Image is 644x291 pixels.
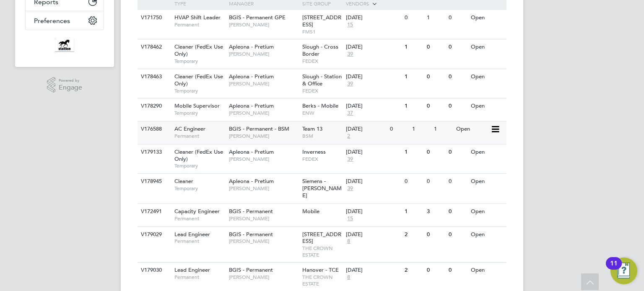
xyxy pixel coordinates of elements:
span: Apleona - Pretium [229,43,274,50]
span: FEDEX [302,58,342,64]
span: ENW [302,110,342,116]
span: Mobile Supervisor [174,102,220,109]
div: 1 [410,121,432,137]
div: 0 [447,98,468,114]
span: [STREET_ADDRESS] [302,231,341,245]
span: Preferences [34,17,70,25]
div: 0 [425,69,447,85]
span: 8 [346,238,351,245]
div: 1 [402,98,424,114]
span: [PERSON_NAME] [229,110,298,116]
span: Apleona - Pretium [229,102,274,109]
div: [DATE] [346,103,400,110]
span: Lead Engineer [174,231,210,238]
span: THE CROWN ESTATE [302,245,342,258]
div: V179029 [139,227,168,242]
span: Slough - Cross Border [302,43,338,57]
button: Preferences [26,11,104,30]
span: [PERSON_NAME] [229,21,298,28]
div: 0 [447,69,468,85]
span: FEDEX [302,156,342,162]
div: [DATE] [346,231,400,238]
div: V178463 [139,69,168,85]
div: 1 [432,121,454,137]
div: V178945 [139,174,168,189]
span: FMS1 [302,28,342,35]
div: 1 [402,144,424,160]
span: BGIS - Permanent [229,208,273,215]
span: 15 [346,215,354,222]
span: 39 [346,156,354,163]
span: [PERSON_NAME] [229,80,298,87]
button: Open Resource Center, 11 new notifications [610,258,637,284]
div: Open [469,263,505,278]
span: BSM [302,133,342,139]
span: Permanent [174,21,225,28]
div: V178462 [139,39,168,55]
span: Powered by [59,77,82,84]
div: 0 [402,174,424,189]
div: Open [469,39,505,55]
div: Open [454,121,491,137]
div: Open [469,227,505,242]
div: [DATE] [346,208,400,215]
span: Temporary [174,162,225,169]
span: Lead Engineer [174,266,210,273]
div: Open [469,69,505,85]
span: FEDEX [302,88,342,94]
span: Cleaner (FedEx Use Only) [174,73,223,87]
div: 1 [402,39,424,55]
span: Cleaner [174,178,193,185]
div: 0 [425,263,447,278]
span: [PERSON_NAME] [229,156,298,162]
span: 39 [346,80,354,88]
div: V179133 [139,144,168,160]
div: V172491 [139,204,168,219]
div: Open [469,174,505,189]
span: 37 [346,110,354,117]
span: Cleaner (FedEx Use Only) [174,43,223,57]
div: 0 [447,144,468,160]
div: [DATE] [346,178,400,185]
span: Siemens - [PERSON_NAME] [302,178,342,199]
span: [PERSON_NAME] [229,51,298,57]
span: Permanent [174,238,225,245]
div: 0 [425,144,447,160]
div: 0 [425,39,447,55]
span: [PERSON_NAME] [229,133,298,139]
span: 15 [346,21,354,28]
span: Slough - Station & Office [302,73,342,87]
div: 0 [388,121,410,137]
div: 1 [402,204,424,219]
span: Team 13 [302,125,322,132]
span: Capacity Engineer [174,208,220,215]
div: Open [469,98,505,114]
div: 2 [402,227,424,242]
div: [DATE] [346,267,400,274]
span: Apleona - Pretium [229,73,274,80]
div: [DATE] [346,73,400,80]
span: BGIS - Permanent [229,231,273,238]
div: 0 [447,39,468,55]
img: stallionrecruitment-logo-retina.png [55,39,74,52]
span: [PERSON_NAME] [229,238,298,245]
span: [PERSON_NAME] [229,274,298,281]
div: 1 [402,69,424,85]
span: Apleona - Pretium [229,148,274,155]
span: 2 [346,133,351,140]
a: Powered byEngage [47,77,83,93]
span: Engage [59,84,82,91]
div: 11 [610,263,618,274]
div: [DATE] [346,149,400,156]
span: Temporary [174,185,225,192]
span: Mobile [302,208,319,215]
div: 0 [447,227,468,242]
div: [DATE] [346,14,400,21]
span: 8 [346,274,351,281]
div: V178290 [139,98,168,114]
span: [PERSON_NAME] [229,215,298,222]
span: Temporary [174,110,225,116]
a: Go to home page [25,39,104,52]
div: V171750 [139,10,168,26]
div: V179030 [139,263,168,278]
